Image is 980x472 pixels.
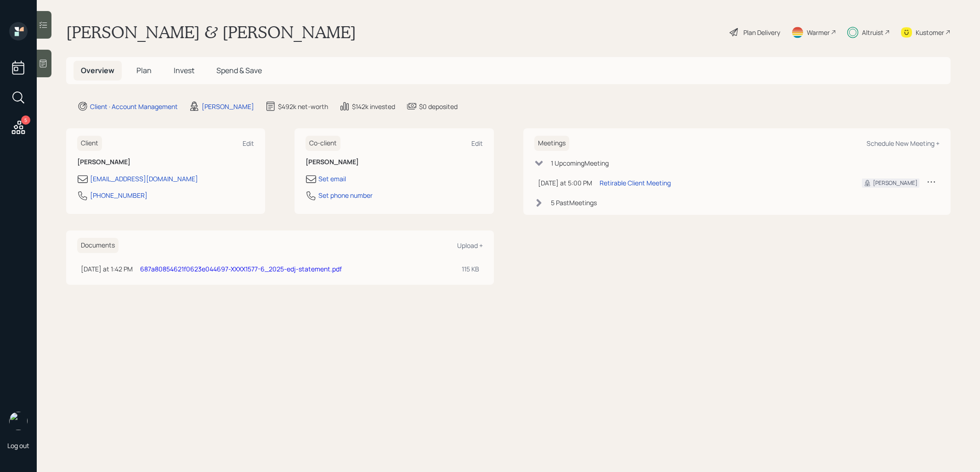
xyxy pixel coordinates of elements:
[551,198,597,207] div: 5 Past Meeting s
[90,102,178,111] div: Client · Account Management
[90,190,147,200] div: [PHONE_NUMBER]
[306,136,340,151] h6: Co-client
[278,102,328,111] div: $492k net-worth
[807,28,830,37] div: Warmer
[81,264,133,274] div: [DATE] at 1:42 PM
[81,65,114,75] span: Overview
[7,441,29,450] div: Log out
[66,22,356,42] h1: [PERSON_NAME] & [PERSON_NAME]
[534,136,569,151] h6: Meetings
[90,174,198,184] div: [EMAIL_ADDRESS][DOMAIN_NAME]
[743,28,780,37] div: Plan Delivery
[318,174,346,184] div: Set email
[243,139,254,148] div: Edit
[202,102,254,111] div: [PERSON_NAME]
[352,102,395,111] div: $142k invested
[600,178,671,188] div: Retirable Client Meeting
[867,139,940,148] div: Schedule New Meeting +
[873,179,918,187] div: [PERSON_NAME]
[419,102,458,111] div: $0 deposited
[21,115,30,125] div: 5
[462,264,479,274] div: 115 KB
[318,190,373,200] div: Set phone number
[9,412,28,430] img: treva-nostdahl-headshot.png
[306,158,482,166] h6: [PERSON_NAME]
[174,65,194,75] span: Invest
[916,28,944,37] div: Kustomer
[471,139,483,148] div: Edit
[136,65,152,75] span: Plan
[538,178,592,188] div: [DATE] at 5:00 PM
[551,158,609,168] div: 1 Upcoming Meeting
[77,238,119,253] h6: Documents
[140,265,342,273] a: 687a80854621f0623e044697-XXXX1577-6_2025-edj-statement.pdf
[77,158,254,166] h6: [PERSON_NAME]
[216,65,262,75] span: Spend & Save
[77,136,102,151] h6: Client
[862,28,884,37] div: Altruist
[457,241,483,250] div: Upload +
